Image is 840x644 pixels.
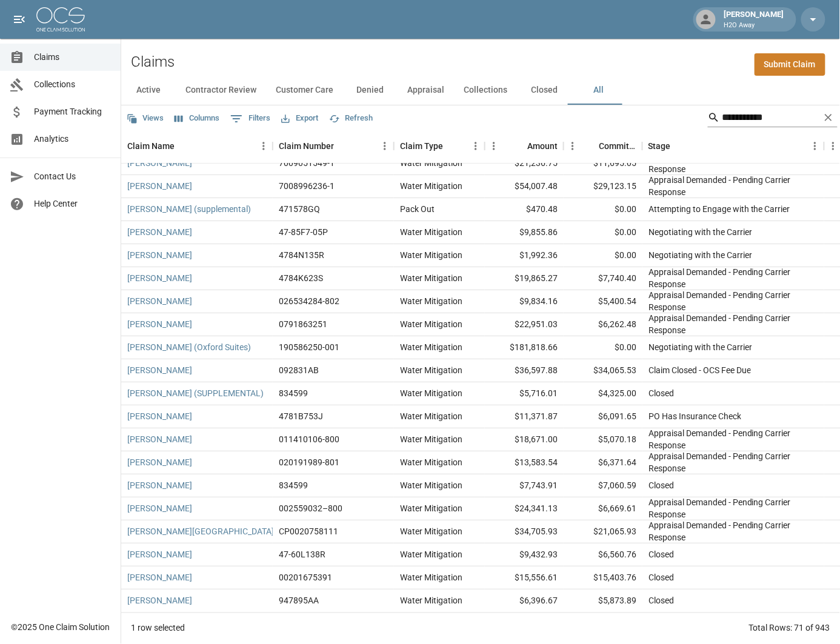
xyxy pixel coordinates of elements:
div: Amount [485,129,564,163]
button: Sort [334,138,351,154]
span: Help Center [34,198,111,210]
div: Appraisal Demanded - Pending Carrier Response [648,312,818,336]
button: Collections [454,76,517,105]
div: Closed [648,594,674,606]
button: Contractor Review [176,76,266,105]
button: Sort [582,138,599,154]
a: [PERSON_NAME] [127,364,192,376]
a: [PERSON_NAME] [127,548,192,560]
div: Appraisal Demanded - Pending Carrier Response [648,266,818,290]
div: PO Has Insurance Check [648,410,741,422]
div: $0.00 [564,221,642,244]
div: $6,396.67 [485,589,564,612]
button: Select columns [172,109,222,128]
div: $22,951.03 [485,313,564,336]
button: Views [124,109,167,128]
div: $1,992.36 [485,244,564,267]
div: 4784K623S [279,272,323,284]
div: $21,236.75 [485,152,564,175]
div: Claim Number [273,129,394,163]
div: dynamic tabs [121,76,840,105]
button: Menu [467,137,485,155]
div: 00201675391 [279,571,332,583]
button: Refresh [326,109,376,128]
div: Water Mitigation [400,226,462,238]
div: 834599 [279,479,308,491]
div: Water Mitigation [400,249,462,261]
h2: Claims [131,53,175,71]
a: [PERSON_NAME] [127,318,192,330]
div: 0791863251 [279,318,327,330]
div: Committed Amount [599,129,636,163]
div: Closed [648,387,674,399]
div: 026534284-802 [279,295,339,307]
div: Appraisal Demanded - Pending Carrier Response [648,289,818,313]
div: Claim Number [279,129,334,163]
a: [PERSON_NAME] (SUPPLEMENTAL) [127,387,264,399]
div: Water Mitigation [400,341,462,353]
a: [PERSON_NAME] [127,249,192,261]
div: $34,705.93 [485,520,564,543]
div: $54,007.48 [485,175,564,198]
div: Appraisal Demanded - Pending Carrier Response [648,427,818,451]
div: Pack Out [400,203,435,215]
div: $181,818.66 [485,336,564,359]
div: 47-60L138R [279,548,325,560]
div: Amount [527,129,558,163]
div: Water Mitigation [400,364,462,376]
div: 190586250-001 [279,341,339,353]
button: Active [121,76,176,105]
div: Committed Amount [564,129,642,163]
div: $24,341.13 [485,497,564,520]
div: $19,865.27 [485,267,564,290]
button: Show filters [227,109,273,128]
button: Closed [517,76,572,105]
div: Appraisal Demanded - Pending Carrier Response [648,174,818,198]
div: 1 row selected [131,622,185,634]
div: $7,740.40 [564,267,642,290]
img: ocs-logo-white-transparent.png [36,7,85,32]
a: [PERSON_NAME] [127,157,192,169]
div: Water Mitigation [400,525,462,537]
div: $6,560.76 [564,543,642,566]
button: Sort [510,138,527,154]
div: CP0020758111 [279,525,338,537]
div: Negotiating with the Carrier [648,341,752,353]
div: Appraisal Demanded - Pending Carrier Response [648,496,818,520]
div: Appraisal Demanded - Pending Carrier Response [648,450,818,474]
button: Menu [376,137,394,155]
div: Closed [648,571,674,583]
div: $0.00 [564,336,642,359]
div: $470.48 [485,198,564,221]
div: 4784N135R [279,249,324,261]
div: Water Mitigation [400,387,462,399]
div: $5,716.01 [485,382,564,405]
a: Submit Claim [755,53,825,76]
div: $6,262.48 [564,313,642,336]
div: $5,400.54 [564,290,642,313]
a: [PERSON_NAME] [127,433,192,445]
a: [PERSON_NAME] [127,295,192,307]
div: $15,556.61 [485,566,564,589]
button: Appraisal [398,76,454,105]
div: 020191989-801 [279,456,339,468]
div: $4,325.00 [564,382,642,405]
button: Sort [175,138,192,154]
a: [PERSON_NAME] (supplemental) [127,203,251,215]
div: Water Mitigation [400,157,462,169]
button: Menu [564,137,582,155]
button: Menu [485,137,503,155]
div: Water Mitigation [400,410,462,422]
div: Water Mitigation [400,433,462,445]
div: Closed [648,548,674,560]
div: 947895AA [279,594,319,606]
div: Total Rows: 71 of 943 [749,622,830,634]
a: [PERSON_NAME] [127,226,192,238]
div: $34,065.53 [564,359,642,382]
span: Claims [34,51,111,64]
button: Clear [819,108,838,127]
a: [PERSON_NAME] [127,502,192,514]
div: $6,371.64 [564,451,642,474]
a: [PERSON_NAME] [127,456,192,468]
div: $5,070.18 [564,428,642,451]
